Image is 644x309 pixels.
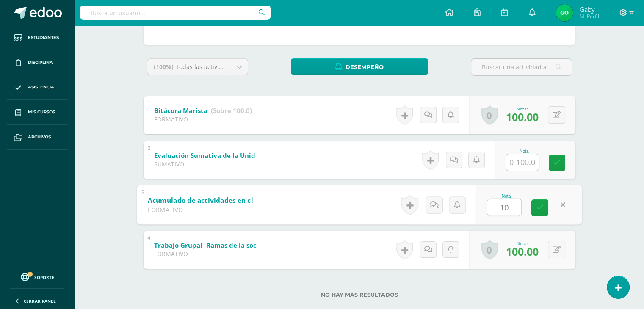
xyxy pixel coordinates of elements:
a: 0 [481,105,498,125]
a: Acumulado de actividades en clase. [148,193,311,207]
div: Nota: [506,106,539,112]
a: Soporte [10,271,64,282]
a: Disciplina [7,50,68,75]
div: Nota: [506,240,539,246]
b: Bitácora Marista [154,106,207,115]
div: Nota [487,193,525,198]
span: Disciplina [28,59,53,66]
b: Acumulado de actividades en clase. [148,196,265,204]
a: Estudiantes [7,25,68,50]
input: Busca un usuario... [80,6,271,20]
b: Trabajo Grupal- Ramas de la sociedad de [PERSON_NAME] en la actualidad [154,241,390,249]
span: 100.00 [506,110,539,124]
span: (100%) [154,63,174,71]
a: 0 [481,240,498,259]
a: Trabajo Grupal- Ramas de la sociedad de [PERSON_NAME] en la actualidad [154,239,435,252]
span: Mi Perfil [579,13,599,20]
input: Buscar una actividad aquí... [471,59,572,75]
a: Asistencia [7,75,68,100]
span: 100.00 [506,244,539,259]
span: Cerrar panel [24,298,56,304]
div: SUMATIVO [154,160,256,168]
span: Soporte [34,274,54,280]
span: Asistencia [28,84,54,91]
b: Evaluación Sumativa de la Unidad [154,151,263,160]
a: (100%)Todas las actividades de esta unidad [147,59,248,75]
div: Nota [506,149,543,154]
span: Gaby [579,5,599,14]
a: Archivos [7,125,68,150]
input: 0-100.0 [487,199,521,215]
span: Todas las actividades de esta unidad [176,63,281,71]
a: Evaluación Sumativa de la Unidad [154,149,308,163]
a: Bitácora Marista (Sobre 100.0) [154,104,252,118]
a: Mis cursos [7,100,68,125]
input: 0-100.0 [506,154,539,171]
div: FORMATIVO [154,250,256,258]
div: FORMATIVO [154,115,252,123]
span: Desempeño [345,59,384,75]
label: No hay más resultados [144,292,575,298]
img: 52c6a547d3e5ceb6647bead920684466.png [556,4,573,21]
span: Estudiantes [28,34,59,41]
div: FORMATIVO [148,205,252,213]
span: Mis cursos [28,109,55,116]
span: Archivos [28,134,51,141]
a: Desempeño [291,58,428,75]
strong: (Sobre 100.0) [211,106,252,115]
